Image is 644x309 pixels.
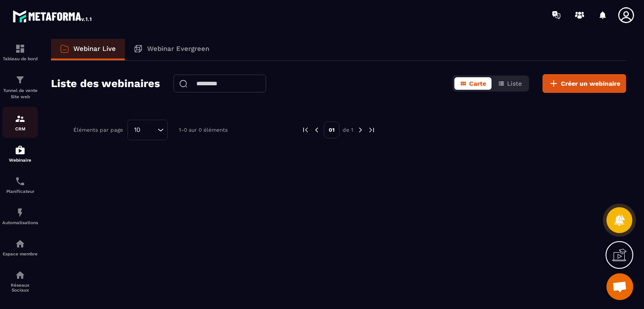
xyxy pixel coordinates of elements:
[2,263,38,299] a: social-networksocial-networkRéseaux Sociaux
[13,8,93,24] img: logo
[2,126,38,131] p: CRM
[561,79,620,88] span: Créer un webinaire
[15,207,25,218] img: automations
[368,126,376,134] img: next
[492,77,527,90] button: Liste
[15,75,25,85] img: formation
[454,77,491,90] button: Carte
[15,238,25,249] img: automations
[507,80,522,87] span: Liste
[2,200,38,232] a: automationsautomationsAutomatisations
[127,120,168,140] div: Search for option
[2,189,38,194] p: Planificateur
[131,125,144,135] span: 10
[15,145,25,155] img: automations
[324,121,339,138] p: 01
[147,45,209,53] p: Webinar Evergreen
[343,126,353,134] p: de 1
[2,169,38,200] a: schedulerschedulerPlanificateur
[15,270,25,280] img: social-network
[15,43,25,54] img: formation
[2,138,38,169] a: automationsautomationsWebinaire
[144,125,155,135] input: Search for option
[469,80,486,87] span: Carte
[2,68,38,107] a: formationformationTunnel de vente Site web
[2,37,38,68] a: formationformationTableau de bord
[2,232,38,263] a: automationsautomationsEspace membre
[2,220,38,225] p: Automatisations
[2,251,38,256] p: Espace membre
[542,74,626,93] button: Créer un webinaire
[51,39,125,60] a: Webinar Live
[2,283,38,292] p: Réseaux Sociaux
[2,107,38,138] a: formationformationCRM
[2,158,38,163] p: Webinaire
[51,75,160,92] h2: Liste des webinaires
[73,45,116,53] p: Webinar Live
[179,127,228,133] p: 1-0 sur 0 éléments
[313,126,321,134] img: prev
[301,126,309,134] img: prev
[15,176,25,187] img: scheduler
[356,126,364,134] img: next
[2,88,38,100] p: Tunnel de vente Site web
[15,113,25,124] img: formation
[606,273,633,300] div: Ouvrir le chat
[2,56,38,61] p: Tableau de bord
[73,127,123,133] p: Éléments par page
